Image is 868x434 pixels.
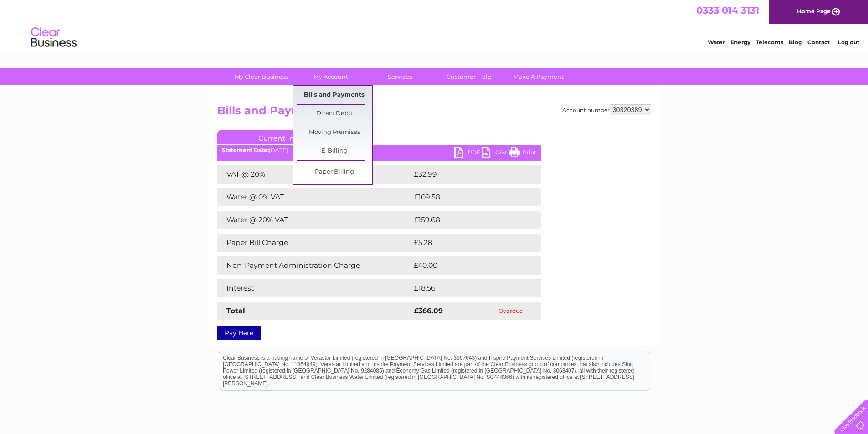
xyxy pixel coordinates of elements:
a: Pay Here [217,326,261,340]
div: Clear Business is a trading name of Verastar Limited (registered in [GEOGRAPHIC_DATA] No. 3667643... [219,5,650,44]
a: Contact [807,39,830,46]
a: CSV [482,147,509,160]
a: Water [708,39,725,46]
a: Telecoms [756,39,783,46]
a: Log out [838,39,859,46]
a: Current Invoice [217,130,354,144]
td: Non-Payment Administration Charge [217,256,411,275]
a: E-Billing [297,142,372,160]
td: VAT @ 20% [217,165,411,184]
td: Interest [217,279,411,297]
a: Bills and Payments [297,86,372,104]
strong: Total [226,306,245,315]
a: Energy [730,39,750,46]
a: Print [509,147,536,160]
a: Blog [789,39,802,46]
div: Account number [562,104,651,115]
b: Statement Date: [222,147,269,153]
a: Make A Payment [501,68,576,85]
td: £40.00 [411,256,523,275]
a: Direct Debit [297,105,372,123]
a: Customer Help [431,68,507,85]
a: PDF [454,147,482,160]
td: £5.28 [411,234,519,252]
a: Services [362,68,437,85]
div: [DATE] [217,147,541,153]
h2: Bills and Payments [217,104,651,122]
a: 0333 014 3131 [696,5,759,16]
td: £109.58 [411,188,524,206]
td: Overdue [481,302,541,320]
td: £32.99 [411,165,523,184]
a: Paper Billing [297,163,372,181]
img: logo.png [31,24,77,51]
td: Water @ 20% VAT [217,211,411,229]
a: My Account [293,68,368,85]
a: Moving Premises [297,123,372,142]
a: My Clear Business [224,68,299,85]
td: Water @ 0% VAT [217,188,411,206]
td: £18.56 [411,279,522,297]
strong: £366.09 [414,306,443,315]
td: Paper Bill Charge [217,234,411,252]
td: £159.68 [411,211,524,229]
